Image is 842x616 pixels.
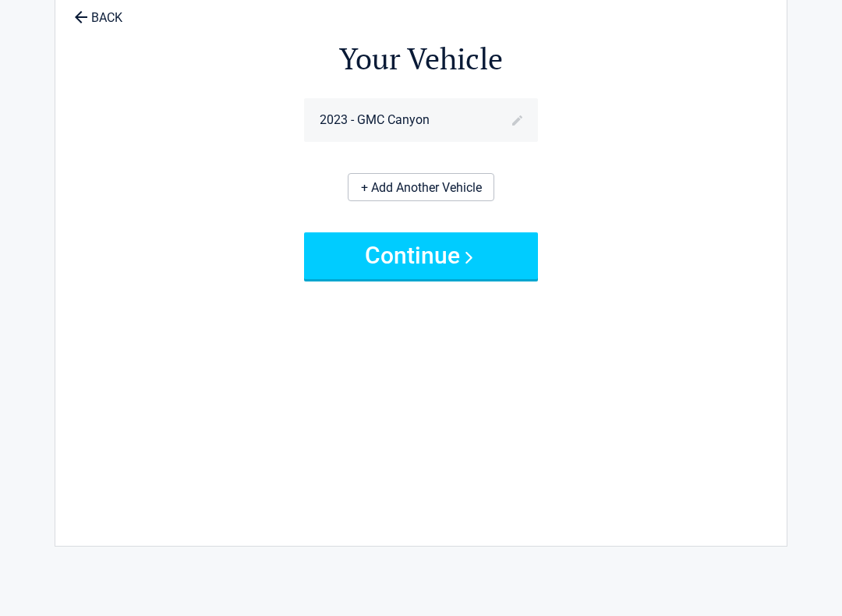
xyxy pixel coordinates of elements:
a: + Add Another Vehicle [348,174,494,202]
img: Edit Car [512,116,522,126]
span: 2023 - GMC Canyon [320,112,430,130]
h2: Your Vehicle [141,40,701,80]
button: Continue [304,233,538,280]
